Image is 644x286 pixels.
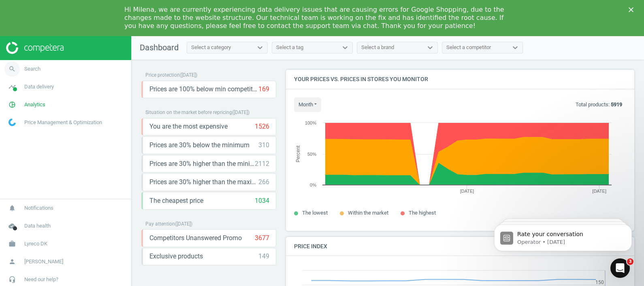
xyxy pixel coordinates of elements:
span: Lyreco DK [24,240,47,247]
h4: Your prices vs. prices in stores you monitor [286,70,634,89]
span: Price protection [145,72,180,78]
div: Select a category [191,44,231,52]
span: The highest [409,210,436,216]
h4: Price Index [286,237,634,256]
img: ajHJNr6hYgQAAAAASUVORK5CYII= [6,42,64,54]
tspan: [DATE] [592,189,606,194]
div: 3677 [255,234,269,243]
div: 1526 [255,122,269,131]
tspan: [DATE] [460,189,474,194]
span: Search [24,65,41,73]
i: person [4,254,20,269]
div: 310 [258,141,269,150]
span: The lowest [302,210,328,216]
i: search [4,61,20,77]
div: Select a competitor [446,44,491,52]
span: Need our help? [24,276,58,283]
span: Prices are 100% below min competitor [149,85,258,94]
div: Hi Milena, we are currently experiencing data delivery issues that are causing errors for Google ... [124,6,507,30]
tspan: Percent [295,145,301,162]
i: work [4,236,20,252]
span: The cheapest price [149,196,203,205]
div: 2112 [255,159,269,168]
text: 0% [310,183,316,187]
span: Within the market [348,210,388,216]
span: Data delivery [24,83,54,90]
button: month [294,97,321,112]
text: 150 [595,280,604,285]
span: Pay attention [145,221,175,227]
text: 50% [307,152,316,157]
b: 5919 [611,101,622,108]
span: Situation on the market before repricing [145,110,232,115]
div: Select a brand [361,44,394,52]
span: Dashboard [140,43,179,52]
span: Price Management & Optimization [24,119,102,126]
span: [PERSON_NAME] [24,258,63,265]
text: 100% [305,120,316,125]
span: Exclusive products [149,252,203,261]
div: 169 [258,85,269,94]
span: Data health [24,222,51,230]
div: 266 [258,178,269,187]
iframe: Intercom live chat [610,258,630,278]
span: Notifications [24,204,53,212]
div: 149 [258,252,269,261]
div: Select a tag [276,44,303,52]
img: wGWNvw8QSZomAAAAABJRU5ErkJggg== [9,118,16,126]
iframe: Intercom notifications message [482,207,644,264]
span: Analytics [24,101,45,108]
i: pie_chart_outlined [4,97,20,112]
i: cloud_done [4,218,20,234]
i: timeline [4,79,20,95]
p: Total products: [576,101,622,108]
span: You are the most expensive [149,122,228,131]
span: ( [DATE] ) [175,221,192,227]
div: Close [629,7,637,12]
i: notifications [4,200,20,216]
span: ( [DATE] ) [180,72,197,78]
span: Prices are 30% higher than the minimum [149,159,255,168]
span: Prices are 30% higher than the maximal [149,178,258,187]
span: 3 [627,258,633,265]
span: Competitors Unanswered Promo [149,234,242,243]
span: ( [DATE] ) [232,110,249,115]
span: Prices are 30% below the minimum [149,141,249,150]
div: 1034 [255,196,269,205]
